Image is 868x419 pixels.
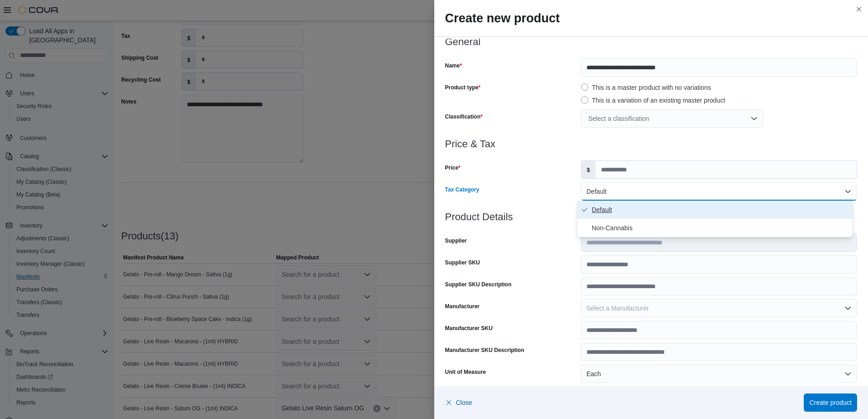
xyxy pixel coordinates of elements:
span: Non-Cannabis [592,222,849,233]
span: Default [592,204,849,215]
label: $ [581,161,596,178]
h2: Create new product [445,11,858,26]
button: Each [581,365,857,383]
label: Supplier SKU Description [445,281,512,288]
button: Create product [804,393,857,412]
label: Price [445,164,461,171]
button: Close this dialog [853,4,864,15]
button: Select a Manufacturer [581,299,857,317]
label: This is a variation of an existing master product [581,95,725,106]
label: Supplier SKU [445,259,480,266]
label: Supplier [445,237,467,244]
button: Close [445,393,473,412]
span: Close [456,398,473,407]
h3: Price & Tax [445,139,858,150]
label: This is a master product with no variations [581,82,711,93]
button: Default [581,182,857,201]
div: Select listbox [577,201,853,237]
label: Tax Category [445,186,479,193]
label: Name [445,62,462,69]
span: Select a Manufacturer [586,305,649,312]
h3: Product Details [445,212,858,222]
label: Classification [445,113,483,120]
label: Manufacturer [445,303,480,310]
label: Unit of Measure [445,368,486,376]
span: Create product [809,398,852,407]
label: Manufacturer SKU [445,325,493,332]
h3: General [445,36,858,47]
label: Product type [445,84,481,91]
label: Manufacturer SKU Description [445,347,524,354]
